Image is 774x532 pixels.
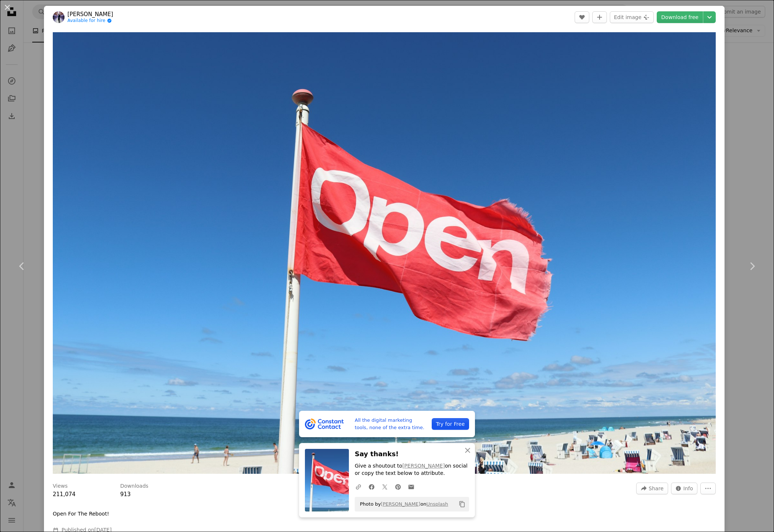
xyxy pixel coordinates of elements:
[120,483,148,490] h3: Downloads
[53,32,716,474] img: a red open flag on a beach next to the ocean
[456,498,468,510] button: Copy to clipboard
[610,11,654,23] button: Edit image
[671,483,698,494] button: Stats about this image
[355,449,469,460] h3: Say thanks!
[381,501,420,507] a: [PERSON_NAME]
[378,479,391,494] a: Share on Twitter
[305,418,344,429] img: file-1643061002856-0f96dc078c63image
[53,483,68,490] h3: Views
[53,510,109,518] p: Open For The Reboot!
[53,11,64,23] img: Go to Clemens van Lay's profile
[67,11,113,18] a: [PERSON_NAME]
[405,479,418,494] a: Share over email
[683,483,693,494] span: Info
[636,483,668,494] button: Share this image
[649,483,663,494] span: Share
[703,11,716,23] button: Choose download size
[391,479,405,494] a: Share on Pinterest
[356,498,448,510] span: Photo by on
[432,418,469,430] div: Try for Free
[120,491,131,498] span: 913
[657,11,703,23] a: Download free
[355,417,426,431] span: All the digital marketing tools, none of the extra time.
[365,479,378,494] a: Share on Facebook
[592,11,607,23] button: Add to Collection
[700,483,716,494] button: More Actions
[426,501,448,507] a: Unsplash
[355,462,469,477] p: Give a shoutout to on social or copy the text below to attribute.
[730,231,774,301] a: Next
[67,18,113,24] a: Available for hire
[575,11,589,23] button: Like
[53,491,75,498] span: 211,074
[53,32,716,474] button: Zoom in on this image
[299,411,475,437] a: All the digital marketing tools, none of the extra time.Try for Free
[402,463,445,469] a: [PERSON_NAME]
